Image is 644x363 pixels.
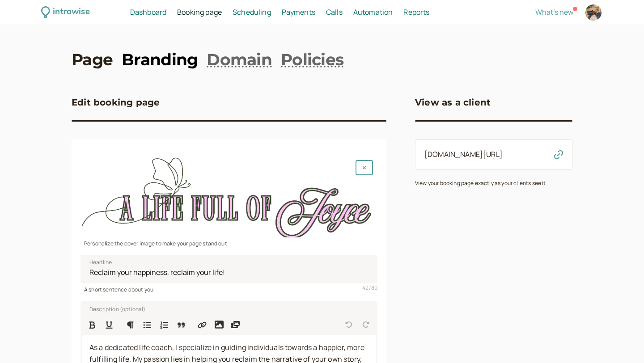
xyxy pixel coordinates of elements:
span: Payments [282,7,315,17]
button: Redo [358,317,374,333]
a: Calls [326,7,343,18]
span: Scheduling [233,7,271,17]
a: Account [584,3,603,22]
input: Headline [80,255,377,283]
a: Page [72,48,113,71]
a: Branding [122,48,198,71]
button: Insert media [227,317,243,333]
a: Policies [281,48,343,71]
h3: Edit booking page [72,95,160,110]
a: Booking page [177,7,222,18]
label: Description (optional) [82,304,146,313]
a: Reports [403,7,429,18]
button: What's new [535,8,573,16]
button: Insert Link [194,317,210,333]
iframe: Chat Widget [599,320,644,363]
button: Format Bold [84,317,100,333]
button: Numbered List [156,317,172,333]
div: A short sentence about you [80,283,377,294]
button: Formatting Options [122,317,138,333]
h3: View as a client [415,95,491,110]
button: Insert image [211,317,227,333]
button: Format Underline [101,317,117,333]
span: Headline [89,258,112,267]
span: Booking page [177,7,222,17]
a: Payments [282,7,315,18]
div: Personalize the cover image to make your page stand out [80,237,377,248]
a: introwise [41,5,90,19]
button: Bulleted List [139,317,155,333]
span: Calls [326,7,343,17]
a: Scheduling [233,7,271,18]
a: Domain [207,48,272,71]
small: View your booking page exactly as your clients see it [415,179,546,187]
div: introwise [53,5,89,19]
span: Reports [403,7,429,17]
a: Automation [353,7,393,18]
button: Undo [341,317,357,333]
span: Dashboard [130,7,166,17]
span: What's new [535,7,573,17]
button: Remove [356,160,373,175]
span: Automation [353,7,393,17]
button: Quote [173,317,189,333]
a: Dashboard [130,7,166,18]
a: [DOMAIN_NAME][URL] [424,149,503,159]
